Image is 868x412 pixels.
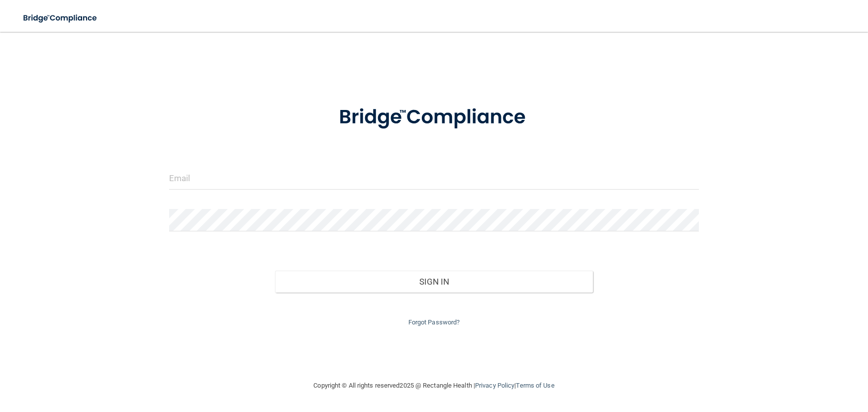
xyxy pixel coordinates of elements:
[169,167,699,190] input: Email
[253,370,616,402] div: Copyright © All rights reserved 2025 @ Rectangle Health | |
[318,92,550,143] img: bridge_compliance_login_screen.278c3ca4.svg
[275,271,593,293] button: Sign In
[516,382,554,389] a: Terms of Use
[408,318,460,326] a: Forgot Password?
[475,382,514,389] a: Privacy Policy
[15,8,106,28] img: bridge_compliance_login_screen.278c3ca4.svg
